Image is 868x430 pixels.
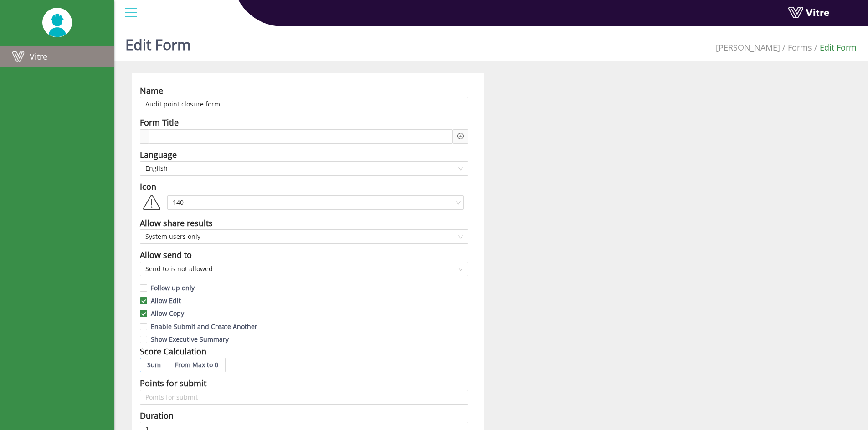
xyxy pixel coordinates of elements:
[145,262,463,276] span: Send to is not allowed
[140,217,213,229] div: Allow share results
[42,8,72,37] img: UserPic.png
[140,116,179,129] div: Form Title
[140,148,177,161] div: Language
[147,309,188,318] span: Allow Copy
[140,84,163,97] div: Name
[812,41,857,54] li: Edit Form
[788,42,812,53] a: Forms
[145,162,463,175] span: English
[147,296,185,305] span: Allow Edit
[147,283,198,292] span: Follow up only
[145,230,463,243] span: System users only
[140,248,192,261] div: Allow send to
[175,360,218,369] span: From Max to 0
[142,193,160,212] img: 140.png
[140,409,174,422] div: Duration
[140,180,156,193] div: Icon
[140,97,468,111] input: Name
[147,322,261,331] span: Enable Submit and Create Another
[140,390,468,405] input: Points for submit
[30,51,47,62] span: Vitre
[147,360,161,369] span: Sum
[173,196,458,209] span: 140
[457,133,464,139] span: plus-circle
[147,335,232,344] span: Show Executive Summary
[716,42,780,53] span: 379
[140,345,206,358] div: Score Calculation
[140,377,206,390] div: Points for submit
[125,23,191,61] h1: Edit Form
